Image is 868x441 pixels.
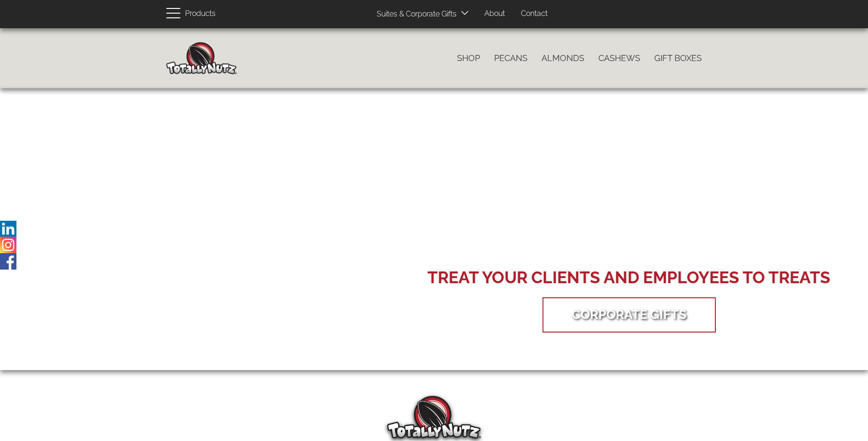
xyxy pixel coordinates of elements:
[427,266,830,289] div: Treat your Clients and Employees to Treats
[591,48,647,68] a: Cashews
[370,5,459,23] a: Suites & Corporate Gifts
[477,5,512,23] a: About
[487,48,535,68] a: Pecans
[535,48,591,68] a: Almonds
[166,42,237,74] img: Home
[185,7,216,21] span: Products
[387,396,481,439] img: Totally Nutz Logo
[514,5,555,23] a: Contact
[647,48,709,68] a: Gift Boxes
[450,48,487,68] a: Shop
[558,300,701,329] a: Corporate Gifts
